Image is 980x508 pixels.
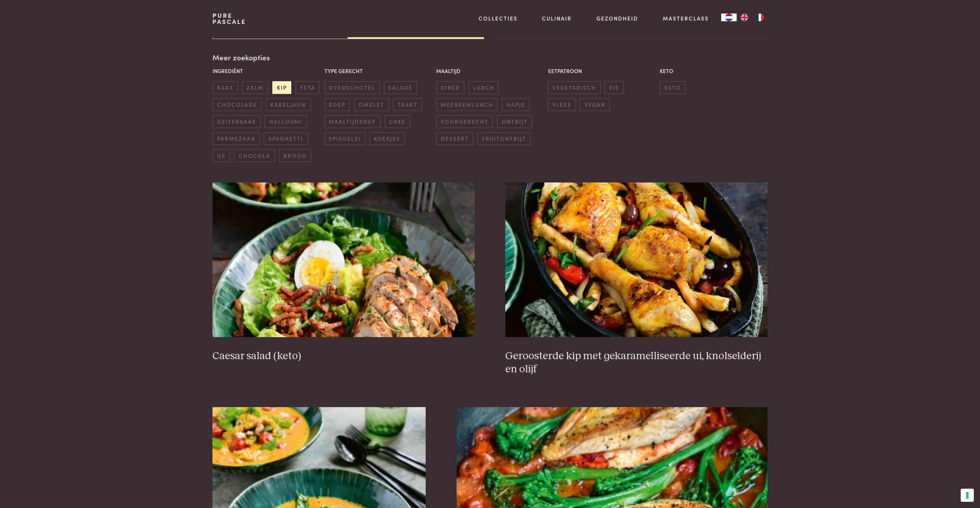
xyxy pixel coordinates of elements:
[721,14,737,21] div: Language
[548,98,576,111] span: vlees
[542,14,572,22] a: Culinair
[324,115,380,128] span: maaltijdsoep
[721,14,737,21] a: NL
[384,81,417,94] span: salade
[212,12,246,25] a: PurePascale
[265,115,307,128] span: halloumi
[324,98,350,111] span: soep
[436,132,473,145] span: dessert
[505,349,767,376] h3: Geroosterde kip met gekaramelliseerde ui, knolselderij en olijf
[393,98,422,111] span: taart
[469,81,499,94] span: lunch
[234,149,275,162] span: chocola
[212,132,260,145] span: parmezaan
[505,182,767,376] a: Geroosterde kip met gekaramelliseerde ui, knolselderij en olijf Geroosterde kip met gekaramellise...
[324,132,365,145] span: spiegelei
[596,14,638,22] a: Gezondheid
[212,349,474,363] h3: Caesar salad (keto)
[212,81,238,94] span: kaas
[354,98,389,111] span: omelet
[242,81,268,94] span: zalm
[660,81,685,94] span: keto
[502,98,530,111] span: hapje
[737,14,752,21] a: EN
[479,14,518,22] a: Collecties
[212,98,262,111] span: chocolade
[752,14,768,21] a: FR
[505,182,767,337] img: Geroosterde kip met gekaramelliseerde ui, knolselderij en olijf
[212,67,320,75] p: Ingrediënt
[436,115,493,128] span: voorgerecht
[436,81,464,94] span: diner
[212,115,260,128] span: geitenkaas
[961,489,974,502] button: Uw voorkeuren voor toestemming voor trackingtechnologieën
[548,67,656,75] p: Eetpatroon
[296,81,319,94] span: feta
[212,182,474,363] a: Caesar salad (keto) Caesar salad (keto)
[721,14,768,21] aside: Language selected: Nederlands
[436,67,544,75] p: Maaltijd
[212,149,230,162] span: ijs
[548,81,601,94] span: vegetarisch
[580,98,610,111] span: vegan
[272,81,291,94] span: kip
[212,182,474,337] img: Caesar salad (keto)
[663,14,709,22] a: Masterclass
[266,98,311,111] span: kabeljauw
[737,14,768,21] ul: Language list
[477,132,530,145] span: fruitontbijt
[324,67,432,75] p: Type gerecht
[605,81,623,94] span: vis
[436,98,498,111] span: meeneemlunch
[279,149,311,162] span: brood
[660,67,768,75] p: Keto
[324,81,380,94] span: ovenschotel
[385,115,410,128] span: cake
[497,115,532,128] span: ontbijt
[264,132,307,145] span: spaghetti
[370,132,405,145] span: koekjes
